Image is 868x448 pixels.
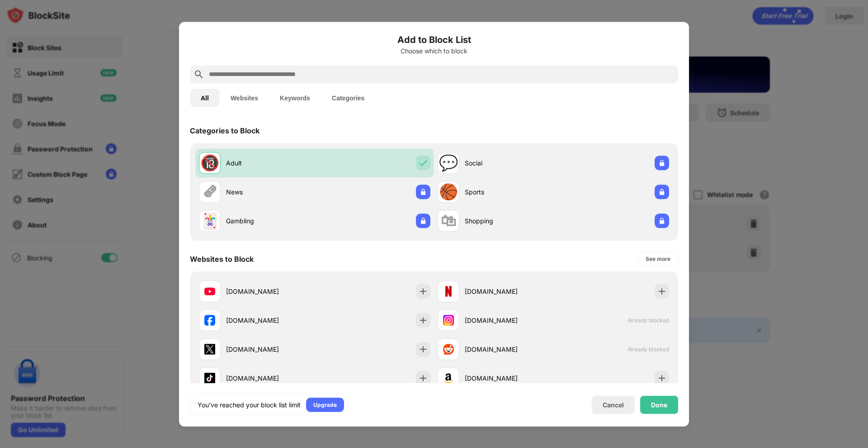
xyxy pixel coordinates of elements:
div: [DOMAIN_NAME] [226,344,315,354]
img: search.svg [193,69,204,80]
div: [DOMAIN_NAME] [465,316,553,325]
div: 🔞 [200,154,219,172]
div: 🃏 [200,212,219,230]
div: 💬 [439,154,458,172]
div: [DOMAIN_NAME] [465,344,553,354]
div: [DOMAIN_NAME] [226,373,315,383]
div: News [226,187,315,197]
div: See more [646,254,670,263]
div: Categories to Block [190,126,259,135]
h6: Add to Block List [190,33,678,46]
div: Shopping [465,216,553,226]
div: [DOMAIN_NAME] [465,287,553,296]
div: [DOMAIN_NAME] [226,287,315,296]
img: favicons [204,315,215,325]
img: favicons [204,286,215,297]
img: favicons [204,344,215,354]
div: Sports [465,187,553,197]
div: You’ve reached your block list limit [198,400,301,409]
span: Already blocked [627,317,669,324]
button: Categories [321,89,375,107]
div: [DOMAIN_NAME] [226,316,315,325]
div: Gambling [226,216,315,226]
img: favicons [443,286,454,297]
img: favicons [443,344,454,354]
div: 🛍 [441,212,456,230]
div: Websites to Block [190,254,254,263]
button: Websites [220,89,269,107]
div: Social [465,158,553,168]
span: Already blocked [627,346,669,353]
img: favicons [443,315,454,325]
img: favicons [443,373,454,383]
div: Adult [226,158,315,168]
div: 🏀 [439,183,458,201]
img: favicons [204,373,215,383]
button: Keywords [269,89,321,107]
div: Upgrade [313,400,337,409]
div: Done [651,401,667,408]
button: All [190,89,220,107]
div: [DOMAIN_NAME] [465,373,553,383]
div: 🗞 [202,183,217,201]
div: Choose which to block [190,47,678,54]
div: Cancel [603,401,624,409]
